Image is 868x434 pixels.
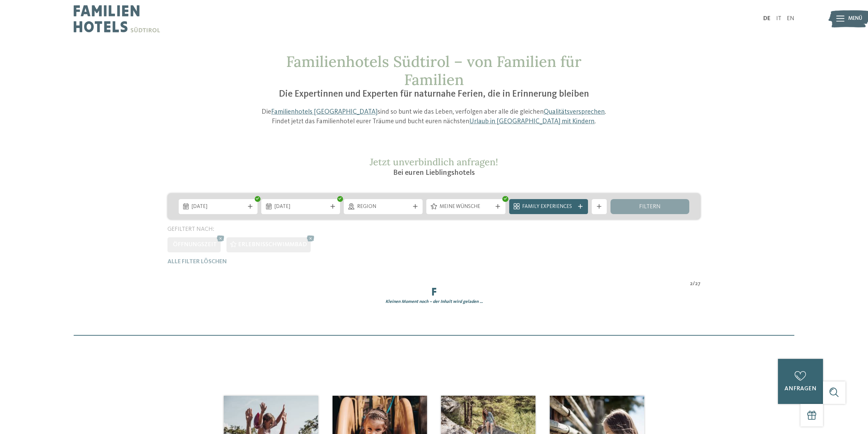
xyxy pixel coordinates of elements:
[162,299,706,305] div: Kleinen Moment noch – der Inhalt wird geladen …
[778,359,823,404] a: anfragen
[393,169,475,177] span: Bei euren Lieblingshotels
[279,89,589,99] span: Die Expertinnen und Experten für naturnahe Ferien, die in Erinnerung bleiben
[763,16,770,22] a: DE
[522,203,575,211] span: Family Experiences
[192,203,244,211] span: [DATE]
[776,16,781,22] a: IT
[256,108,613,126] p: Die sind so bunt wie das Leben, verfolgen aber alle die gleichen . Findet jetzt das Familienhotel...
[848,15,862,23] span: Menü
[275,203,327,211] span: [DATE]
[271,109,378,115] a: Familienhotels [GEOGRAPHIC_DATA]
[784,386,816,392] span: anfragen
[469,118,594,125] a: Urlaub in [GEOGRAPHIC_DATA] mit Kindern
[440,203,492,211] span: Meine Wünsche
[286,52,582,89] span: Familienhotels Südtirol – von Familien für Familien
[695,280,701,288] span: 27
[693,280,695,288] span: /
[787,16,794,22] a: EN
[370,156,498,168] span: Jetzt unverbindlich anfragen!
[544,109,605,115] a: Qualitätsversprechen
[357,203,410,211] span: Region
[690,280,693,288] span: 2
